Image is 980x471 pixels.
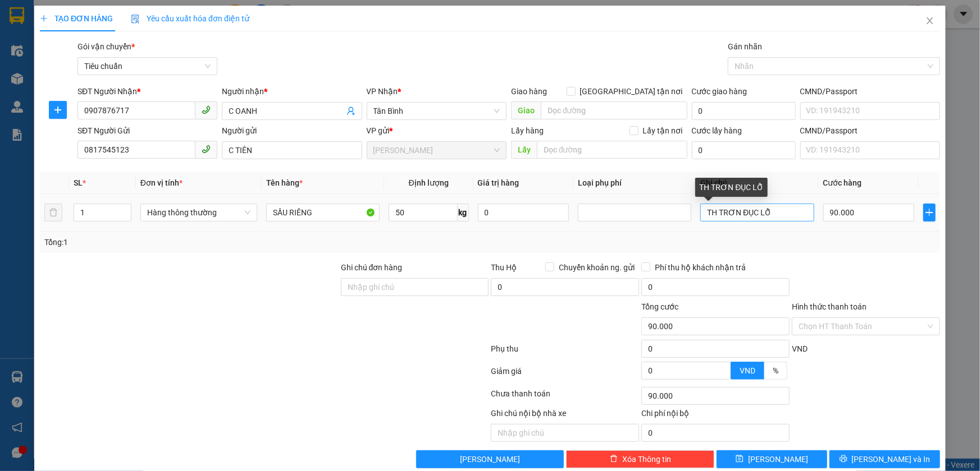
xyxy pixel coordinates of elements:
[44,19,156,26] strong: NHẬN HÀNG NHANH - GIAO TỐC HÀNH
[222,124,362,137] div: Người gửi
[490,387,641,407] div: Chưa thanh toán
[537,141,687,159] input: Dọc đường
[639,124,687,137] span: Lấy tận nơi
[347,107,355,116] span: user-add
[409,178,449,187] span: Định lượng
[84,58,211,75] span: Tiêu chuẩn
[852,453,931,465] span: [PERSON_NAME] và In
[478,178,519,187] span: Giá trị hàng
[202,105,211,114] span: phone
[773,366,778,375] span: %
[40,15,48,22] span: plus
[792,344,808,353] span: VND
[692,126,742,135] label: Cước lấy hàng
[736,455,744,464] span: save
[641,302,678,311] span: Tổng cước
[511,126,544,135] span: Lấy hàng
[641,407,790,424] div: Chi phí nội bộ
[924,208,935,217] span: plus
[74,178,83,187] span: SL
[458,204,469,221] span: kg
[923,204,936,221] button: plus
[373,103,500,119] span: Tân Bình
[4,54,61,65] span: ĐC: Ngã 3 Easim ,[GEOGRAPHIC_DATA]
[4,68,46,73] span: ĐT:0905 22 58 58
[511,141,537,159] span: Lấy
[696,172,818,194] th: Ghi chú
[341,278,489,296] input: Ghi chú đơn hàng
[748,453,808,465] span: [PERSON_NAME]
[800,124,940,137] div: CMND/Passport
[728,42,762,51] label: Gán nhãn
[4,7,33,35] img: logo
[692,141,796,159] input: Cước lấy hàng
[42,6,157,17] span: CTY TNHH DLVT TIẾN OANH
[266,204,380,221] input: VD: Bàn, Ghế
[491,263,517,272] span: Thu Hộ
[460,453,520,465] span: [PERSON_NAME]
[829,450,940,468] button: printer[PERSON_NAME] và In
[202,145,211,154] span: phone
[78,124,217,137] div: SĐT Người Gửi
[576,85,687,98] span: [GEOGRAPHIC_DATA] tận nơi
[491,407,639,424] div: Ghi chú nội bộ nhà xe
[740,366,755,375] span: VND
[78,85,217,98] div: SĐT Người Nhận
[695,178,768,197] div: TH TRƠN ĐỤC LỖ
[85,40,142,52] span: VP Nhận: [GEOGRAPHIC_DATA]
[78,42,135,51] span: Gói vận chuyển
[131,14,249,23] span: Yêu cầu xuất hóa đơn điện tử
[511,101,541,119] span: Giao
[554,261,639,274] span: Chuyển khoản ng. gửi
[49,101,67,119] button: plus
[800,85,940,98] div: CMND/Passport
[85,53,157,65] span: ĐC: 804 Song Hành, XLHN, P Hiệp Phú Q9
[491,424,639,442] input: Nhập ghi chú
[717,450,827,468] button: save[PERSON_NAME]
[49,105,66,114] span: plus
[44,236,379,248] div: Tổng: 1
[692,102,796,120] input: Cước giao hàng
[700,204,814,221] input: Ghi Chú
[792,302,867,311] label: Hình thức thanh toán
[622,453,671,465] span: Xóa Thông tin
[147,204,250,221] span: Hàng thông thường
[140,178,183,187] span: Đơn vị tính
[416,450,564,468] button: [PERSON_NAME]
[840,455,847,464] span: printer
[44,204,62,221] button: delete
[692,87,747,96] label: Cước giao hàng
[131,15,140,24] img: icon
[914,6,946,37] button: Close
[573,172,696,194] th: Loại phụ phí
[222,85,362,98] div: Người nhận
[490,365,641,385] div: Giảm giá
[40,14,113,23] span: TẠO ĐƠN HÀNG
[478,204,569,221] input: 0
[341,263,403,272] label: Ghi chú đơn hàng
[367,87,398,96] span: VP Nhận
[926,16,935,25] span: close
[566,450,714,468] button: deleteXóa Thông tin
[511,87,547,96] span: Giao hàng
[823,178,862,187] span: Cước hàng
[373,142,500,159] span: Cư Kuin
[541,101,687,119] input: Dọc đường
[490,343,641,362] div: Phụ thu
[75,27,124,36] strong: 1900 633 614
[4,43,69,49] span: VP Gửi: [PERSON_NAME]
[367,124,507,137] div: VP gửi
[24,77,144,86] span: ----------------------------------------------
[85,68,129,73] span: ĐT: 0935 82 08 08
[650,261,750,274] span: Phí thu hộ khách nhận trả
[266,178,303,187] span: Tên hàng
[610,455,618,464] span: delete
